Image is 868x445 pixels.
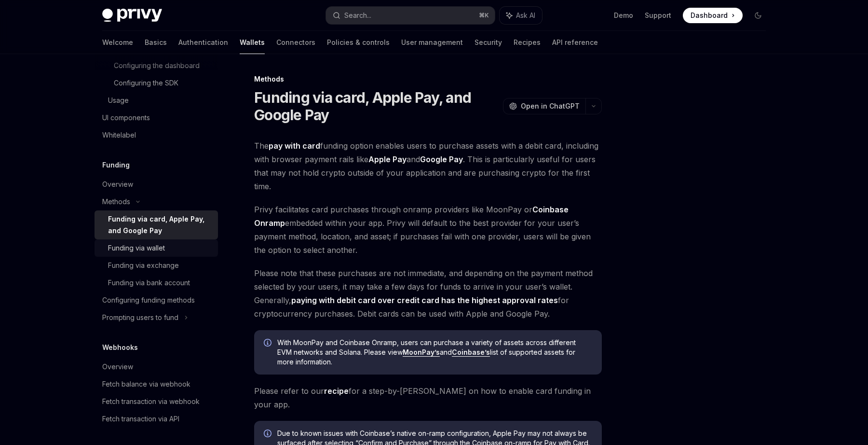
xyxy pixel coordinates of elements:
[401,31,463,54] a: User management
[645,11,671,20] a: Support
[500,7,542,24] button: Ask AI
[102,312,178,323] div: Prompting users to fund
[269,141,320,151] strong: pay with card
[114,77,178,89] div: Configuring the SDK
[240,31,265,54] a: Wallets
[95,375,218,393] a: Fetch balance via webhook
[95,74,218,92] a: Configuring the SDK
[479,12,489,19] span: ⌘ K
[95,210,218,239] a: Funding via card, Apple Pay, and Google Pay
[145,31,167,54] a: Basics
[750,8,766,23] button: Toggle dark mode
[264,339,273,348] svg: Info
[102,112,150,124] div: UI components
[452,348,490,357] a: Coinbase’s
[344,10,371,21] div: Search...
[276,31,315,54] a: Connectors
[683,8,743,23] a: Dashboard
[95,358,218,375] a: Overview
[516,11,535,20] span: Ask AI
[324,386,349,396] a: recipe
[178,31,228,54] a: Authentication
[102,31,133,54] a: Welcome
[102,294,195,306] div: Configuring funding methods
[102,159,130,171] h5: Funding
[95,239,218,257] a: Funding via wallet
[254,89,499,124] h1: Funding via card, Apple Pay, and Google Pay
[403,348,440,357] a: MoonPay’s
[102,179,133,190] div: Overview
[503,98,585,114] button: Open in ChatGPT
[691,11,728,20] span: Dashboard
[102,413,179,425] div: Fetch transaction via API
[254,203,602,257] span: Privy facilitates card purchases through onramp providers like MoonPay or embedded within your ap...
[552,31,598,54] a: API reference
[95,292,218,309] a: Configuring funding methods
[254,139,602,193] span: The funding option enables users to purchase assets with a debit card, including with browser pay...
[102,378,190,390] div: Fetch balance via webhook
[95,92,218,109] a: Usage
[327,31,390,54] a: Policies & controls
[108,213,212,236] div: Funding via card, Apple Pay, and Google Pay
[420,154,463,164] strong: Google Pay
[102,196,130,208] div: Methods
[277,338,592,367] span: With MoonPay and Coinbase Onramp, users can purchase a variety of assets across different EVM net...
[95,257,218,274] a: Funding via exchange
[264,430,273,439] svg: Info
[95,126,218,144] a: Whitelabel
[102,396,200,407] div: Fetch transaction via webhook
[326,7,495,24] button: Search...⌘K
[108,95,129,106] div: Usage
[108,277,190,289] div: Funding via bank account
[95,109,218,126] a: UI components
[254,384,602,411] span: Please refer to our for a step-by-[PERSON_NAME] on how to enable card funding in your app.
[475,31,502,54] a: Security
[95,274,218,292] a: Funding via bank account
[521,101,580,111] span: Open in ChatGPT
[514,31,541,54] a: Recipes
[102,361,133,373] div: Overview
[95,410,218,428] a: Fetch transaction via API
[368,154,407,164] strong: Apple Pay
[614,11,633,20] a: Demo
[108,242,165,254] div: Funding via wallet
[102,342,138,353] h5: Webhooks
[95,176,218,193] a: Overview
[254,74,602,84] div: Methods
[102,9,162,22] img: dark logo
[254,266,602,320] span: Please note that these purchases are not immediate, and depending on the payment method selected ...
[108,260,179,271] div: Funding via exchange
[102,129,136,141] div: Whitelabel
[291,295,558,305] strong: paying with debit card over credit card has the highest approval rates
[95,393,218,410] a: Fetch transaction via webhook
